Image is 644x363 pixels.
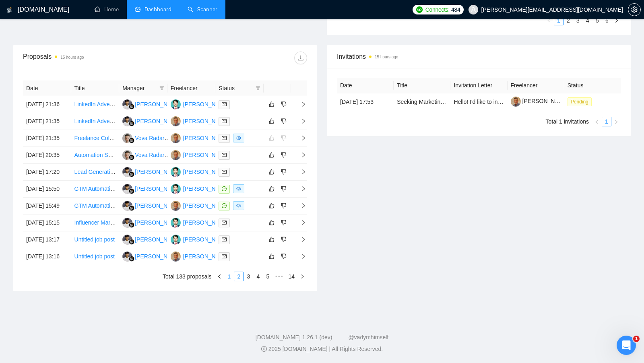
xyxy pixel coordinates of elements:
[23,147,71,164] td: [DATE] 20:35
[614,18,619,23] span: right
[122,151,164,158] a: VRVova Radar
[171,167,181,177] img: MS
[171,185,229,192] a: MS[PERSON_NAME]
[281,101,287,107] span: dislike
[129,205,134,211] img: gigradar-bm.png
[129,188,134,194] img: gigradar-bm.png
[267,235,277,244] button: like
[183,100,229,109] div: [PERSON_NAME]
[171,99,181,109] img: MS
[253,272,263,281] li: 4
[183,201,229,210] div: [PERSON_NAME]
[74,169,256,175] a: Lead Generation Automation with [PERSON_NAME] and Instantly Setup
[267,99,277,109] button: like
[554,16,563,25] li: 1
[171,236,229,242] a: MS[PERSON_NAME]
[74,118,175,124] a: LinkedIn Advertising Manager (Contract)
[74,186,226,192] a: GTM Automation Expert for N8N, Clay, and Smartlead Setup
[135,117,181,126] div: [PERSON_NAME]
[122,167,132,177] img: RT
[236,203,241,208] span: eye
[294,220,306,225] span: right
[71,198,120,214] td: GTM Automation Expert for N8N, Clay, and Smartlead Setup
[573,16,583,25] li: 3
[297,272,307,281] button: right
[267,252,277,261] button: like
[294,101,306,107] span: right
[281,186,287,192] span: dislike
[611,117,621,126] li: Next Page
[171,201,181,211] img: IM
[129,239,134,245] img: gigradar-bm.png
[267,184,277,194] button: like
[222,153,227,157] span: mail
[135,6,140,12] span: dashboard
[300,274,305,279] span: right
[254,272,262,281] a: 4
[397,99,613,105] a: Seeking Marketing Decision-Makers in Multifamily Property Management – paid survey
[71,113,120,130] td: LinkedIn Advertising Manager (Contract)
[281,236,287,243] span: dislike
[135,252,181,261] div: [PERSON_NAME]
[188,6,217,13] a: searchScanner
[71,164,120,181] td: Lead Generation Automation with Clay and Instantly Setup
[122,252,132,262] img: RT
[122,101,181,107] a: RT[PERSON_NAME]
[74,152,305,158] a: Automation Specialist for [DATE][DOMAIN_NAME], MailChimp and Google Drive Integration
[574,16,582,25] a: 3
[122,118,181,124] a: RT[PERSON_NAME]
[23,181,71,198] td: [DATE] 15:50
[135,235,181,244] div: [PERSON_NAME]
[281,219,287,226] span: dislike
[451,5,460,14] span: 484
[167,80,216,96] th: Freelancer
[269,186,275,192] span: like
[617,336,636,355] iframe: Intercom live chat
[71,147,120,164] td: Automation Specialist for Monday.com, MailChimp and Google Drive Integration
[568,97,592,106] span: Pending
[564,78,621,93] th: Status
[129,222,134,228] img: gigradar-bm.png
[171,151,229,158] a: IM[PERSON_NAME]
[544,16,554,25] button: left
[236,136,241,140] span: eye
[135,218,181,227] div: [PERSON_NAME]
[71,96,120,113] td: LinkedIn Advertising Manager (Contract)
[71,231,120,248] td: Untitled job post
[267,116,277,126] button: like
[583,16,592,25] a: 4
[628,6,640,13] span: setting
[267,150,277,160] button: like
[122,134,164,141] a: VRVova Radar
[628,6,641,13] a: setting
[23,231,71,248] td: [DATE] 13:17
[135,100,181,109] div: [PERSON_NAME]
[603,16,611,25] a: 6
[122,202,181,208] a: RT[PERSON_NAME]
[294,135,306,141] span: right
[279,218,289,227] button: dislike
[269,169,275,175] span: like
[261,346,267,352] span: copyright
[95,6,119,13] a: homeHome
[222,186,227,191] span: message
[281,253,287,260] span: dislike
[122,99,132,109] img: RT
[119,80,167,96] th: Manager
[171,218,181,228] img: MS
[269,202,275,209] span: like
[71,214,120,231] td: Influencer Marketing Automation Expert
[135,201,181,210] div: [PERSON_NAME]
[74,236,115,243] a: Untitled job post
[222,254,227,259] span: mail
[171,101,229,107] a: MS[PERSON_NAME]
[135,167,181,176] div: [PERSON_NAME]
[183,218,229,227] div: [PERSON_NAME]
[633,336,640,342] span: 1
[614,120,619,124] span: right
[508,78,564,93] th: Freelancer
[222,102,227,107] span: mail
[23,198,71,214] td: [DATE] 15:49
[279,235,289,244] button: dislike
[122,168,181,175] a: RT[PERSON_NAME]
